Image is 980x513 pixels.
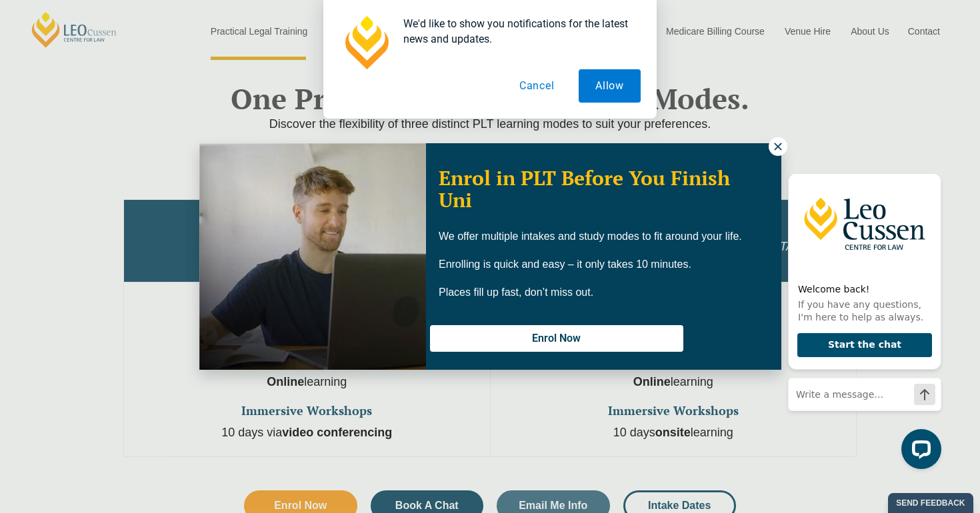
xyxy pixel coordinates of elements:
[439,286,593,298] span: Places fill up fast, don’t miss out.
[579,69,641,103] button: Allow
[503,69,571,103] button: Cancel
[430,325,683,352] button: Enrol Now
[393,16,641,47] div: We'd like to show you notifications for the latest news and updates.
[777,149,947,480] iframe: LiveChat chat widget
[769,137,787,156] button: Close
[339,16,393,69] img: notification icon
[199,143,426,370] img: Woman in yellow blouse holding folders looking to the right and smiling
[439,258,691,270] span: Enrolling is quick and easy – it only takes 10 minutes.
[439,165,730,213] span: Enrol in PLT Before You Finish Uni
[439,231,742,242] span: We offer multiple intakes and study modes to fit around your life.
